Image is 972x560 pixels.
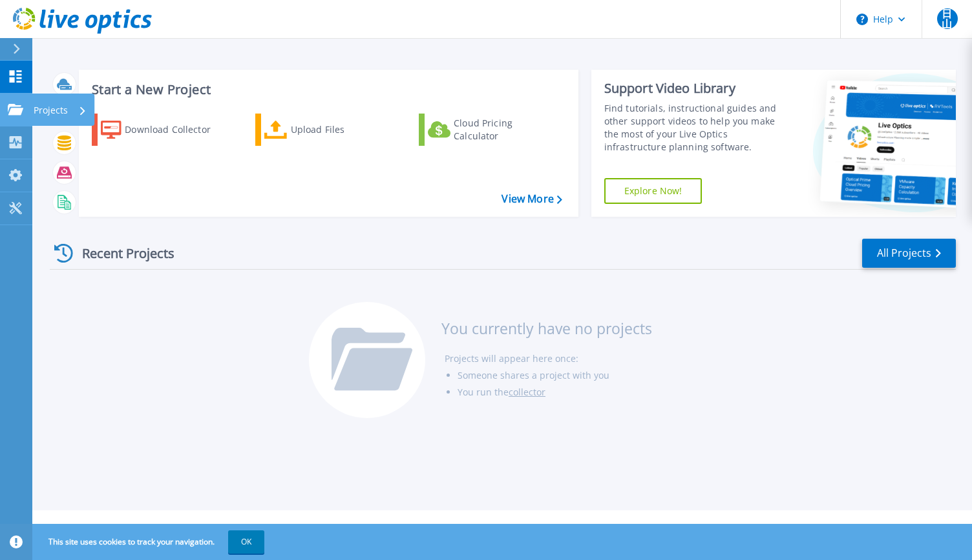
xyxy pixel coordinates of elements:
[454,117,557,143] div: Cloud Pricing Calculator
[502,193,562,205] a: View More
[255,114,399,146] a: Upload Files
[604,102,787,154] div: Find tutorials, instructional guides and other support videos to help you make the most of your L...
[125,117,228,143] div: Download Collector
[419,114,563,146] a: Cloud Pricing Calculator
[604,178,703,204] a: Explore Now!
[441,321,652,335] h3: You currently have no projects
[228,530,264,554] button: OK
[509,386,545,398] a: collector
[92,83,562,97] h3: Start a New Project
[937,8,958,29] span: 日山
[34,94,68,127] p: Projects
[92,114,236,146] a: Download Collector
[36,530,264,554] span: This site uses cookies to track your navigation.
[445,350,652,367] li: Projects will appear here once:
[50,237,192,269] div: Recent Projects
[604,80,787,97] div: Support Video Library
[458,367,652,384] li: Someone shares a project with you
[291,117,394,143] div: Upload Files
[458,384,652,401] li: You run the
[862,239,956,268] a: All Projects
